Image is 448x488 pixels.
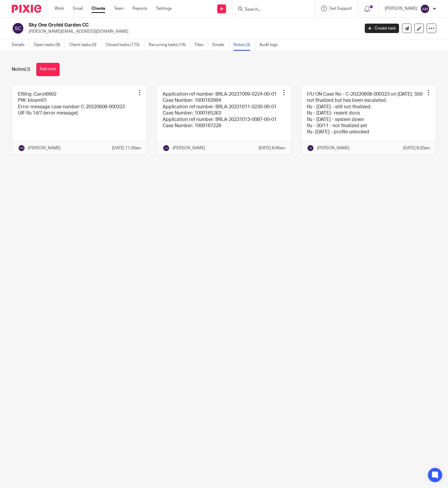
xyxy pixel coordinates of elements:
[329,6,352,11] span: Get Support
[233,39,255,51] a: Notes (3)
[403,145,430,151] p: [DATE] 8:20am
[73,6,83,12] a: Email
[12,66,30,73] h1: Notes
[133,6,147,12] a: Reports
[173,145,205,151] p: [PERSON_NAME]
[163,145,170,152] img: svg%3E
[307,145,314,152] img: svg%3E
[55,6,64,12] a: Work
[29,29,356,35] p: [PERSON_NAME][EMAIL_ADDRESS][DOMAIN_NAME]
[244,7,297,12] input: Search
[25,67,30,72] span: (3)
[420,4,430,14] img: svg%3E
[28,145,61,151] p: [PERSON_NAME]
[317,145,349,151] p: [PERSON_NAME]
[18,145,25,152] img: svg%3E
[12,5,41,13] img: Pixie
[365,24,399,33] a: Create task
[114,6,124,12] a: Team
[106,39,144,51] a: Closed tasks (175)
[29,22,290,28] h2: Sky One Orchid Garden CC
[36,63,60,76] button: Add note
[149,39,190,51] a: Recurring tasks (14)
[112,145,141,151] p: [DATE] 11:28am
[385,6,417,12] p: [PERSON_NAME]
[195,39,208,51] a: Files
[34,39,65,51] a: Open tasks (9)
[12,39,29,51] a: Details
[259,39,282,51] a: Audit logs
[69,39,101,51] a: Client tasks (0)
[259,145,285,151] p: [DATE] 8:46am
[156,6,172,12] a: Settings
[91,6,105,12] a: Clients
[212,39,229,51] a: Emails
[12,22,24,35] img: svg%3E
